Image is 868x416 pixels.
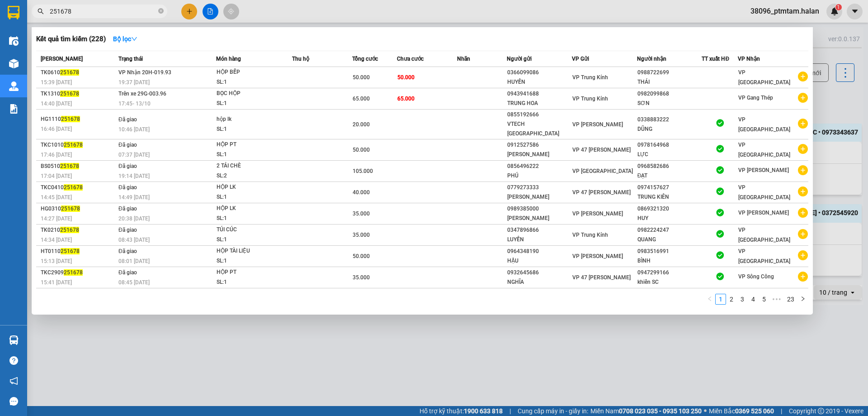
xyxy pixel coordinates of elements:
span: 50.000 [397,74,415,81]
span: Món hàng [216,56,241,62]
div: SL: 1 [217,192,284,202]
span: VP [PERSON_NAME] [572,253,623,259]
span: TT xuất HĐ [702,56,729,62]
span: VP 47 [PERSON_NAME] [572,147,631,153]
span: Đã giao [118,163,137,169]
span: VP Trung Kính [572,96,608,102]
span: plus-circle [798,186,808,196]
li: 2 [726,294,737,305]
span: Đã giao [118,116,137,123]
div: SL: 1 [217,235,284,245]
span: 251678 [61,248,80,254]
span: Nhãn [457,56,470,62]
div: HỘP PT [217,140,284,150]
div: SL: 1 [217,99,284,109]
span: 65.000 [397,96,415,102]
span: 251678 [61,206,80,212]
input: Tìm tên, số ĐT hoặc mã đơn [50,6,156,16]
span: Người gửi [507,56,532,62]
div: LỰC [637,150,702,159]
span: Đã giao [118,269,137,276]
div: 0988722699 [637,68,702,77]
div: khiển SC [637,277,702,287]
span: 65.000 [353,96,370,102]
span: 17:46 [DATE] [41,152,72,158]
div: 0855192666 [507,110,571,120]
span: down [131,36,137,42]
div: SL: 1 [217,77,284,87]
span: 17:04 [DATE] [41,173,72,179]
div: 0989385000 [507,204,571,214]
span: 14:40 [DATE] [41,100,72,107]
span: 251678 [64,142,83,148]
span: Thu hộ [292,56,309,62]
div: SL: 1 [217,124,284,134]
span: VP [GEOGRAPHIC_DATA] [738,69,790,86]
span: 20:38 [DATE] [118,215,150,222]
div: THÁI [637,77,702,87]
div: BỌC HỘP [217,89,284,99]
span: Đã giao [118,184,137,191]
div: SL: 1 [217,150,284,160]
span: VP [GEOGRAPHIC_DATA] [738,116,790,133]
img: warehouse-icon [9,59,19,68]
div: ĐẠT [637,171,702,181]
a: 23 [784,294,797,304]
span: 15:39 [DATE] [41,79,72,86]
img: warehouse-icon [9,81,19,91]
span: plus-circle [798,144,808,154]
div: [PERSON_NAME] [507,150,571,159]
div: [PERSON_NAME] [507,214,571,223]
h3: Kết quả tìm kiếm ( 228 ) [36,34,106,44]
img: logo-vxr [8,6,19,19]
span: 08:45 [DATE] [118,279,150,286]
span: 50.000 [353,253,370,259]
span: 35.000 [353,232,370,238]
span: right [800,296,806,301]
span: 40.000 [353,189,370,196]
span: VP Nhận [738,56,760,62]
span: Trên xe 29G-003.96 [118,91,166,97]
span: VP Trung Kính [572,74,608,81]
span: search [38,8,44,14]
div: 2 TẢI CHÈ [217,161,284,171]
div: TÚI CÚC [217,225,284,235]
span: Trạng thái [118,56,143,62]
span: 08:43 [DATE] [118,237,150,243]
span: 50.000 [353,74,370,81]
div: TKC2909 [41,268,116,277]
li: 1 [715,294,726,305]
span: 07:37 [DATE] [118,152,150,158]
button: left [704,294,715,305]
span: VP Gang Thép [738,95,773,101]
div: TRUNG HOA [507,99,571,108]
div: TK0210 [41,225,116,235]
a: 1 [716,294,726,304]
div: 0779273333 [507,183,571,192]
span: 20.000 [353,121,370,128]
div: 0982224247 [637,225,702,235]
div: SL: 1 [217,214,284,224]
span: Người nhận [637,56,666,62]
div: SƠN [637,99,702,108]
div: 0347896866 [507,225,571,235]
img: warehouse-icon [9,335,19,345]
span: VP 47 [PERSON_NAME] [572,189,631,196]
div: 0947299166 [637,268,702,277]
div: HỘP LK [217,182,284,192]
button: Bộ lọcdown [106,32,145,46]
span: VP Gửi [572,56,589,62]
div: TRUNG KIÊN [637,192,702,202]
div: HỘP TÀI LIỆU [217,246,284,256]
span: plus-circle [798,72,808,81]
button: right [797,294,808,305]
div: 0338883222 [637,115,702,124]
span: close-circle [158,7,164,16]
div: TKC0410 [41,183,116,192]
div: 0943941688 [507,89,571,99]
span: 251678 [60,91,79,97]
span: 17:45 - 13/10 [118,100,151,107]
a: 3 [737,294,747,304]
div: TKC1010 [41,140,116,150]
span: Đã giao [118,227,137,233]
